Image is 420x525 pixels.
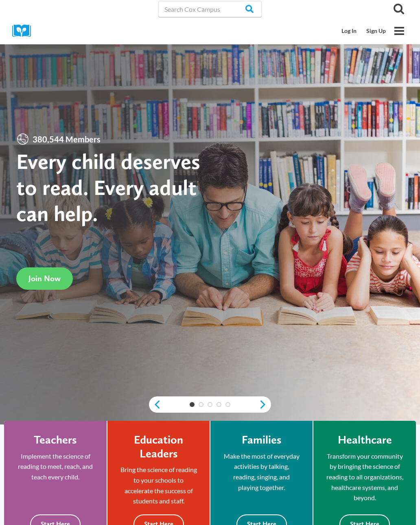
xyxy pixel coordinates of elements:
p: Bring the science of reading to your schools to accelerate the success of students and staff. [120,464,197,506]
h4: Healthcare [338,433,392,447]
h4: Teachers [34,433,77,447]
a: next [259,400,271,409]
a: 1 [190,402,195,407]
h4: Education Leaders [120,433,197,460]
img: Cox Campus [12,24,37,37]
span: Join Now [28,273,61,283]
span: 380,544 Members [29,133,104,146]
div: content slider buttons [149,396,271,413]
nav: Secondary Mobile Navigation [337,23,391,39]
a: Log In [337,23,361,39]
p: Transform your community by bringing the science of reading to all organizations, healthcare syst... [326,451,404,503]
input: Search Cox Campus [158,1,262,17]
a: 4 [217,402,221,407]
button: Open menu [391,22,408,39]
a: 5 [225,402,230,407]
a: 3 [208,402,212,407]
a: 2 [199,402,203,407]
strong: Every child deserves to read. Every adult can help. [16,148,200,226]
a: previous [149,400,161,409]
h4: Families [242,433,282,447]
a: Sign Up [361,23,391,39]
p: Implement the science of reading to meet, reach, and teach every child. [16,451,94,482]
p: Make the most of everyday activities by talking, reading, singing, and playing together. [223,451,300,492]
a: Join Now [16,267,73,290]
